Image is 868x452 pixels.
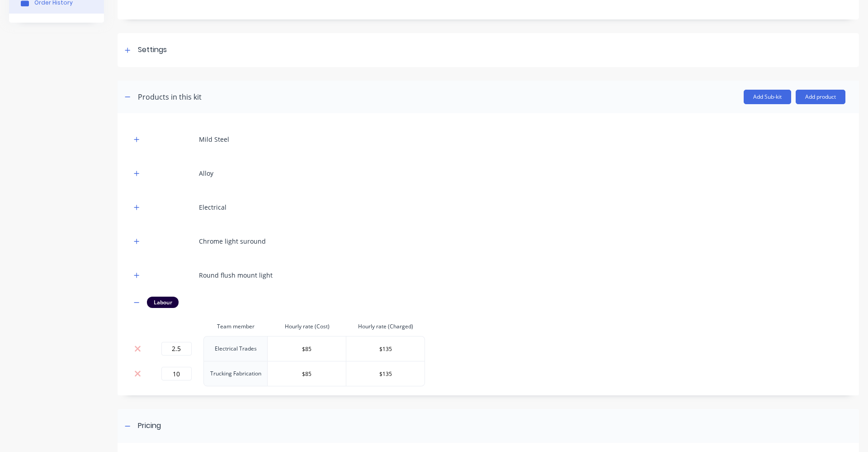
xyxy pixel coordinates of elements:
input: $0.0000 [346,342,425,356]
div: Mild Steel [199,135,229,144]
th: Hourly rate (Charged) [346,317,425,336]
div: Alloy [199,168,213,178]
input: $0.0000 [346,367,425,380]
div: Round flush mount light [199,270,273,280]
th: Hourly rate (Cost) [268,317,346,336]
div: Chrome light suround [199,236,266,246]
div: Pricing [138,420,161,432]
input: $0.0000 [268,367,346,380]
button: Add Sub-kit [744,90,791,104]
input: $0.0000 [268,342,346,356]
div: Labour [147,297,179,308]
td: Electrical Trades [203,336,268,361]
input: 0 [161,342,192,356]
div: Products in this kit [138,91,202,102]
div: Electrical [199,202,226,212]
td: Trucking Fabrication [203,361,268,386]
th: Team member [203,317,268,336]
input: 0 [161,367,192,380]
button: Add product [796,90,845,104]
div: Settings [138,44,167,56]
